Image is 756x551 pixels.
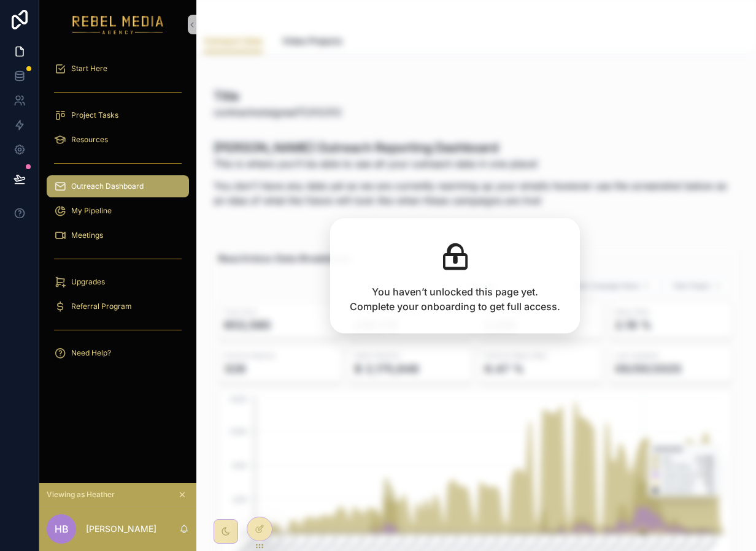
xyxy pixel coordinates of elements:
a: Need Help? [47,342,189,364]
a: My Pipeline [47,200,189,222]
span: Start Here [71,64,107,74]
span: Resources [71,135,108,145]
img: App logo [72,15,164,34]
a: Resources [47,129,189,151]
p: [PERSON_NAME] [86,523,156,535]
a: Start Here [47,58,189,80]
span: Need Help? [71,348,111,358]
a: Meetings [47,224,189,246]
span: My Pipeline [71,206,112,216]
span: Referral Program [71,302,132,311]
span: Meetings [71,230,103,240]
a: Upgrades [47,271,189,293]
div: scrollable content [39,49,196,380]
span: HB [55,522,69,536]
span: Upgrades [71,277,105,287]
p: You haven’t unlocked this page yet. Complete your onboarding to get full access. [350,284,560,314]
a: Project Tasks [47,104,189,126]
a: Outreach Dashboard [47,175,189,197]
a: Referral Program [47,295,189,317]
span: Viewing as Heather [47,490,115,500]
span: Project Tasks [71,110,118,120]
span: Outreach Dashboard [71,181,144,191]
